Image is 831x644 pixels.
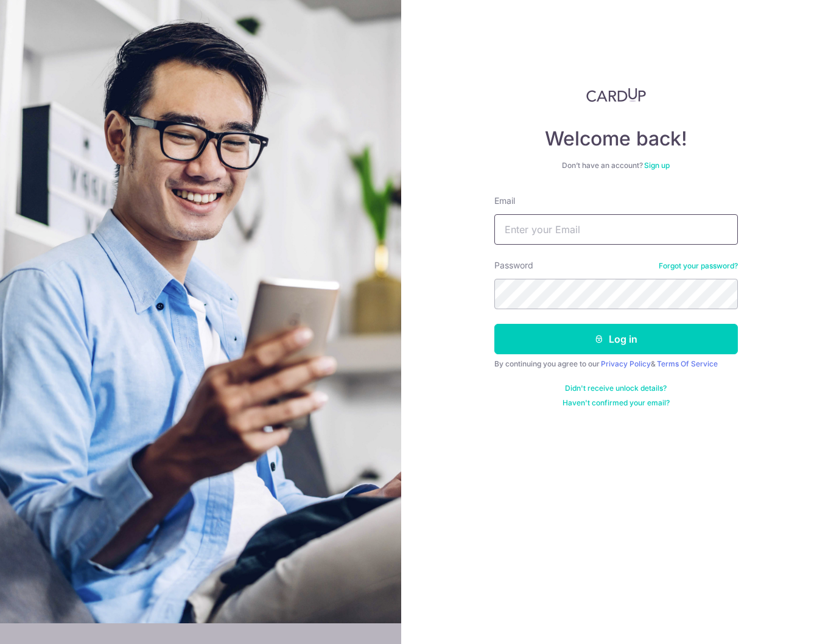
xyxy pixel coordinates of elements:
[586,88,646,102] img: CardUp Logo
[601,359,651,368] a: Privacy Policy
[494,214,738,245] input: Enter your Email
[565,383,667,393] a: Didn't receive unlock details?
[644,161,670,170] a: Sign up
[494,161,738,170] div: Don’t have an account?
[657,359,718,368] a: Terms Of Service
[494,127,738,151] h4: Welcome back!
[563,398,670,408] a: Haven't confirmed your email?
[659,261,738,271] a: Forgot your password?
[494,324,738,354] button: Log in
[494,259,533,271] label: Password
[494,195,515,207] label: Email
[494,359,738,369] div: By continuing you agree to our &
